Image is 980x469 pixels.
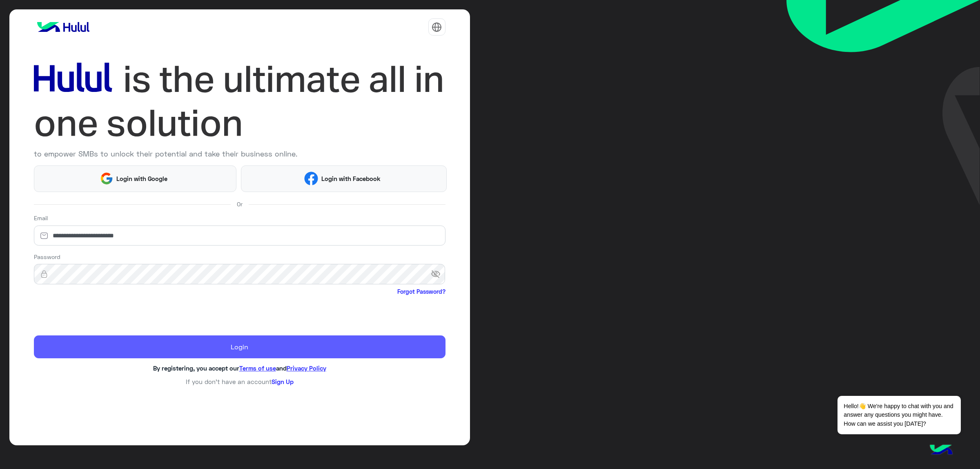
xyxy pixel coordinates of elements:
[34,378,445,385] h6: If you don’t have an account
[837,396,960,434] span: Hello!👋 We're happy to chat with you and answer any questions you might have. How can we assist y...
[304,172,318,185] img: Facebook
[287,364,326,372] a: Privacy Policy
[34,335,445,358] button: Login
[34,270,54,278] img: lock
[114,174,171,183] span: Login with Google
[237,200,243,208] span: Or
[153,364,239,372] span: By registering, you accept our
[100,172,114,185] img: Google
[397,287,445,296] a: Forgot Password?
[34,165,237,192] button: Login with Google
[318,174,383,183] span: Login with Facebook
[239,364,276,372] a: Terms of use
[927,436,955,465] img: hulul-logo.png
[241,165,447,192] button: Login with Facebook
[432,22,442,32] img: tab
[34,148,445,159] p: to empower SMBs to unlock their potential and take their business online.
[34,19,93,35] img: logo
[272,378,294,385] a: Sign Up
[34,252,60,261] label: Password
[34,297,158,329] iframe: reCAPTCHA
[431,267,445,281] span: visibility_off
[34,57,445,145] img: hululLoginTitle_EN.svg
[34,214,48,222] label: Email
[276,364,287,372] span: and
[34,232,54,240] img: email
